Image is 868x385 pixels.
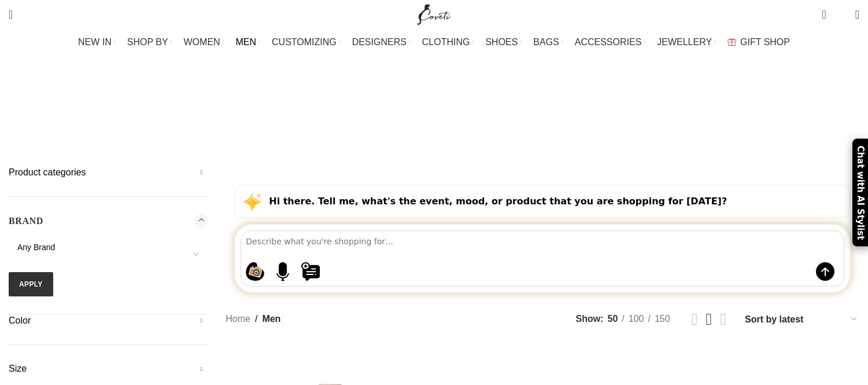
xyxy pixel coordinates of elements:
[533,36,559,47] span: BAGS
[184,31,224,54] a: WOMEN
[272,31,341,54] a: CUSTOMIZING
[485,36,518,47] span: SHOES
[604,311,622,327] a: 50
[226,311,280,327] nav: Breadcrumb
[9,166,208,179] h5: Product categories
[720,311,726,328] a: Grid view 4
[9,215,43,228] h5: BRAND
[415,9,453,19] a: Site logo
[571,103,620,131] a: Men Shoes
[657,31,716,54] a: JEWELLERY
[405,103,467,131] a: Men Clothing
[651,311,674,327] a: 150
[727,38,736,46] img: GiftBag
[236,36,257,47] span: MEN
[816,3,832,26] a: 0
[837,12,846,20] span: 0
[127,36,168,47] span: SHOP BY
[381,70,409,93] a: Go back
[835,3,847,26] div: My Wishlist
[248,103,326,131] a: Men Accessories
[485,112,554,123] span: Men Jewellery
[727,31,790,54] a: GIFT SHOP
[655,314,670,324] span: 150
[9,272,53,296] button: Apply
[17,243,55,252] span: Any Brand
[576,311,604,327] span: Show
[575,36,642,47] span: ACCESSORIES
[608,314,618,324] span: 50
[744,311,859,328] select: Shop order
[629,314,644,324] span: 100
[352,31,411,54] a: DESIGNERS
[272,36,337,47] span: CUSTOMIZING
[657,36,712,47] span: JEWELLERY
[9,314,208,327] h5: Color
[625,311,648,327] a: 100
[485,31,522,54] a: SHOES
[3,3,19,26] a: Search
[78,31,116,54] a: NEW IN
[533,31,563,54] a: BAGS
[692,311,698,328] a: Grid view 2
[9,362,208,375] h5: Size
[262,311,280,327] span: Men
[236,31,260,54] a: MEN
[248,112,326,123] span: Men Accessories
[571,112,620,123] span: Men Shoes
[3,31,865,54] div: Main navigation
[706,311,712,328] a: Grid view 3
[409,67,459,97] h1: Men
[226,311,250,327] a: Home
[78,36,112,47] span: NEW IN
[823,6,832,14] span: 0
[485,103,554,131] a: Men Jewellery
[422,36,470,47] span: CLOTHING
[127,31,172,54] a: SHOP BY
[9,214,208,235] div: Toggle filter
[740,36,790,47] span: GIFT SHOP
[9,242,208,254] span: Any Brand
[575,31,646,54] a: ACCESSORIES
[9,242,208,266] span: Any Brand
[352,36,407,47] span: DESIGNERS
[344,103,387,131] a: Men Bags
[422,31,474,54] a: CLOTHING
[184,36,220,47] span: WOMEN
[405,112,467,123] span: Men Clothing
[344,112,387,123] span: Men Bags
